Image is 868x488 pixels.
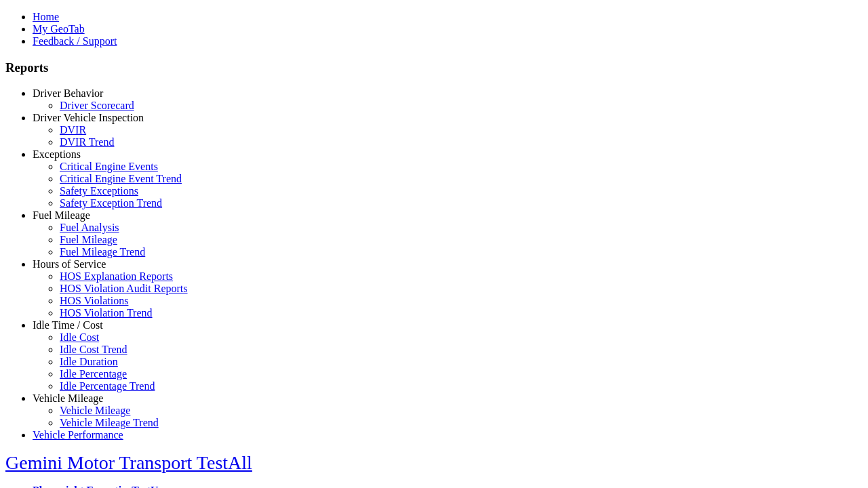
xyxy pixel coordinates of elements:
[60,270,173,282] a: HOS Explanation Reports
[60,331,99,343] a: Idle Cost
[60,344,127,355] a: Idle Cost Trend
[33,319,103,331] a: Idle Time / Cost
[33,392,103,404] a: Vehicle Mileage
[60,234,117,245] a: Fuel Mileage
[33,23,85,35] a: My GeoTab
[33,87,103,99] a: Driver Behavior
[33,209,90,221] a: Fuel Mileage
[60,136,114,148] a: DVIR Trend
[60,185,138,197] a: Safety Exceptions
[60,124,86,136] a: DVIR
[33,148,81,160] a: Exceptions
[60,246,145,258] a: Fuel Mileage Trend
[33,258,106,270] a: Hours of Service
[60,380,155,392] a: Idle Percentage Trend
[60,295,128,306] a: HOS Violations
[60,161,158,172] a: Critical Engine Events
[5,60,863,75] h3: Reports
[60,173,182,184] a: Critical Engine Event Trend
[60,356,118,367] a: Idle Duration
[33,35,117,47] a: Feedback / Support
[33,11,59,22] a: Home
[60,307,153,319] a: HOS Violation Trend
[60,405,130,416] a: Vehicle Mileage
[60,100,134,111] a: Driver Scorecard
[33,112,144,123] a: Driver Vehicle Inspection
[60,283,188,294] a: HOS Violation Audit Reports
[60,368,127,380] a: Idle Percentage
[60,222,119,233] a: Fuel Analysis
[60,417,159,428] a: Vehicle Mileage Trend
[5,452,252,473] a: Gemini Motor Transport TestAll
[33,429,123,441] a: Vehicle Performance
[60,197,162,209] a: Safety Exception Trend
